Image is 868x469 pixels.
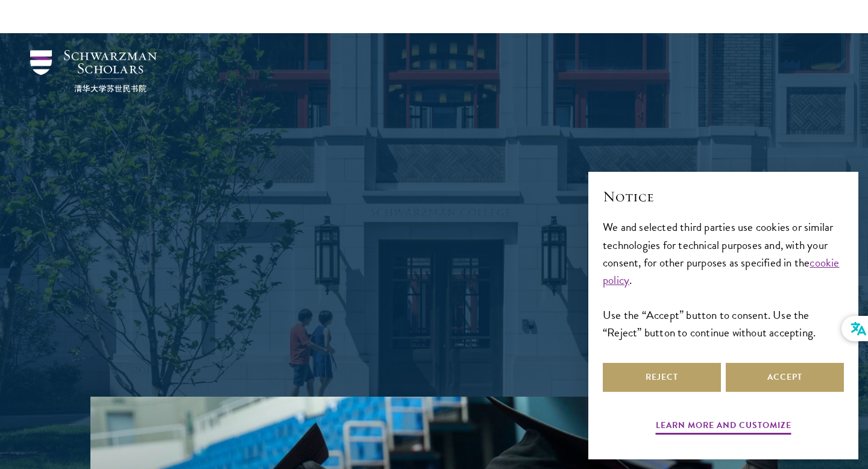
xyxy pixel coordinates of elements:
div: We and selected third parties use cookies or similar technologies for technical purposes and, wit... [603,218,844,341]
button: Reject [603,363,721,392]
a: cookie policy [603,254,840,289]
button: Learn more and customize [656,418,791,436]
h2: Notice [603,186,844,207]
img: Schwarzman Scholars [30,50,157,92]
button: Accept [726,363,844,392]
